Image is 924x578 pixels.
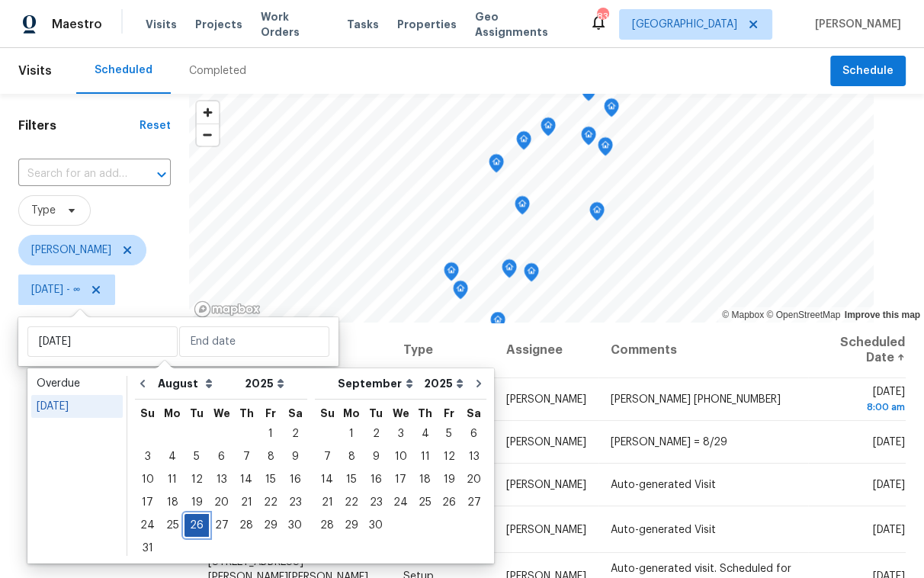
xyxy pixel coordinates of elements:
[283,468,307,491] div: Sat Aug 16 2025
[190,408,204,419] abbr: Tuesday
[160,469,184,490] div: 11
[437,446,461,467] div: 12
[283,491,307,514] div: Sat Aug 23 2025
[184,515,209,536] div: 26
[597,9,608,24] div: 83
[135,537,160,560] div: Sun Aug 31 2025
[234,514,258,537] div: Thu Aug 28 2025
[135,469,160,490] div: 10
[160,446,184,467] div: 4
[234,492,258,513] div: 21
[320,408,335,419] abbr: Sunday
[31,282,80,297] span: [DATE] - ∞
[437,469,461,490] div: 19
[391,323,494,378] th: Type
[283,423,307,445] div: 2
[164,408,181,419] abbr: Monday
[283,492,307,513] div: 23
[589,202,605,226] div: Map marker
[315,491,339,514] div: Sun Sep 21 2025
[283,514,307,537] div: Sat Aug 30 2025
[334,372,420,395] select: Month
[490,312,505,336] div: Map marker
[283,469,307,490] div: 16
[461,445,486,468] div: Sat Sep 13 2025
[388,491,413,514] div: Wed Sep 24 2025
[315,515,339,536] div: 28
[37,399,117,414] div: [DATE]
[388,423,413,445] div: 3
[209,491,234,514] div: Wed Aug 20 2025
[467,368,490,399] button: Go to next month
[209,469,234,490] div: 13
[461,422,486,445] div: Sat Sep 06 2025
[209,445,234,468] div: Wed Aug 06 2025
[239,408,254,419] abbr: Thursday
[506,394,586,405] span: [PERSON_NAME]
[808,323,906,378] th: Scheduled Date ↑
[339,446,364,467] div: 8
[766,310,840,320] a: OpenStreetMap
[184,492,209,513] div: 19
[197,101,219,124] span: Zoom in
[184,514,209,537] div: Tue Aug 26 2025
[581,127,596,150] div: Map marker
[444,408,454,419] abbr: Friday
[37,376,117,391] div: Overdue
[27,326,178,357] input: Start date
[598,137,613,161] div: Map marker
[283,422,307,445] div: Sat Aug 02 2025
[258,468,283,491] div: Fri Aug 15 2025
[343,408,360,419] abbr: Monday
[339,469,364,490] div: 15
[197,124,219,146] button: Zoom out
[258,514,283,537] div: Fri Aug 29 2025
[146,17,177,32] span: Visits
[184,491,209,514] div: Tue Aug 19 2025
[444,262,459,286] div: Map marker
[258,446,283,467] div: 8
[135,515,160,536] div: 24
[160,492,184,513] div: 18
[283,446,307,467] div: 9
[197,124,219,146] span: Zoom out
[506,524,586,535] span: [PERSON_NAME]
[611,394,781,405] span: [PERSON_NAME] [PHONE_NUMBER]
[502,259,517,283] div: Map marker
[453,281,468,304] div: Map marker
[515,196,530,220] div: Map marker
[135,445,160,468] div: Sun Aug 03 2025
[234,469,258,490] div: 14
[315,514,339,537] div: Sun Sep 28 2025
[364,445,388,468] div: Tue Sep 09 2025
[184,469,209,490] div: 12
[413,445,437,468] div: Thu Sep 11 2025
[160,445,184,468] div: Mon Aug 04 2025
[611,437,727,448] span: [PERSON_NAME] = 8/29
[388,492,413,513] div: 24
[461,492,486,513] div: 27
[461,469,486,490] div: 20
[420,372,467,395] select: Year
[388,446,413,467] div: 10
[135,538,160,559] div: 31
[604,98,619,122] div: Map marker
[516,131,531,155] div: Map marker
[234,491,258,514] div: Thu Aug 21 2025
[261,9,329,40] span: Work Orders
[722,310,764,320] a: Mapbox
[189,63,246,79] div: Completed
[364,515,388,536] div: 30
[393,408,409,419] abbr: Wednesday
[31,242,111,258] span: [PERSON_NAME]
[258,445,283,468] div: Fri Aug 08 2025
[258,515,283,536] div: 29
[209,468,234,491] div: Wed Aug 13 2025
[364,469,388,490] div: 16
[873,437,905,448] span: [DATE]
[339,468,364,491] div: Mon Sep 15 2025
[209,446,234,467] div: 6
[632,17,737,32] span: [GEOGRAPHIC_DATA]
[209,492,234,513] div: 20
[842,62,894,81] span: Schedule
